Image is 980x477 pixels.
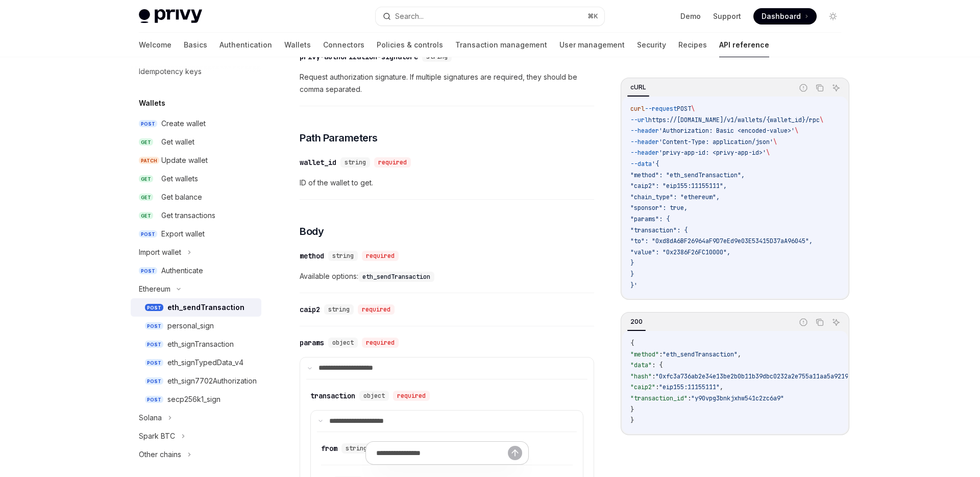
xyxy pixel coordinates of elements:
div: Get transactions [161,209,215,222]
span: --header [630,127,659,135]
span: "to": "0xd8dA6BF26964aF9D7eEd9e03E53415D37aA96045", [630,237,813,245]
div: Import wallet [139,246,181,258]
a: GETGet wallets [131,170,261,188]
a: POSTeth_signTypedData_v4 [131,353,261,372]
span: : [688,394,691,402]
span: "method": "eth_sendTransaction", [630,171,745,179]
div: 200 [627,316,646,328]
span: --header [630,149,659,157]
div: eth_sendTransaction [167,301,244,314]
span: \ [773,138,777,146]
span: "caip2" [630,383,655,391]
a: Dashboard [753,8,817,25]
span: "method" [630,350,659,359]
span: \ [795,127,798,135]
a: POSTExport wallet [131,225,261,243]
span: "transaction_id" [630,394,688,402]
a: Connectors [323,33,364,57]
span: \ [691,105,695,113]
a: GETGet transactions [131,206,261,225]
div: eth_signTypedData_v4 [167,356,243,369]
a: PATCHUpdate wallet [131,151,261,170]
a: Authentication [219,33,272,57]
div: required [362,251,399,261]
span: POST [145,396,163,403]
span: POST [145,377,163,385]
div: Export wallet [161,228,205,240]
span: string [328,305,350,314]
span: --data [630,160,652,168]
span: POST [139,120,157,128]
span: POST [139,267,157,275]
div: params [300,338,324,348]
span: --request [645,105,677,113]
span: } [630,416,634,424]
button: Report incorrect code [797,316,810,329]
span: "eip155:11155111" [659,383,720,391]
span: } [630,270,634,278]
a: Wallets [284,33,311,57]
span: ⌘ K [587,12,598,20]
button: Copy the contents from the code block [813,81,826,94]
div: required [374,157,411,168]
span: : [655,383,659,391]
span: https://[DOMAIN_NAME]/v1/wallets/{wallet_id}/rpc [648,116,820,124]
div: Create wallet [161,117,206,130]
span: "data" [630,361,652,369]
span: string [332,252,354,260]
span: "caip2": "eip155:11155111", [630,182,727,190]
a: POSTeth_sendTransaction [131,298,261,317]
a: POSTAuthenticate [131,261,261,280]
a: POSTsecp256k1_sign [131,390,261,409]
span: object [332,339,354,347]
div: Spark BTC [139,430,175,442]
span: : [659,350,663,359]
div: required [393,391,430,401]
div: transaction [310,391,355,401]
div: method [300,251,324,261]
span: POST [145,359,163,367]
div: Ethereum [139,283,170,295]
span: Body [300,224,324,238]
a: Demo [680,11,701,21]
span: "y90vpg3bnkjxhw541c2zc6a9" [691,394,784,402]
div: secp256k1_sign [167,393,220,406]
span: 'Content-Type: application/json' [659,138,773,146]
span: "transaction": { [630,226,688,234]
span: 'privy-app-id: <privy-app-id>' [659,149,766,157]
div: caip2 [300,304,320,315]
span: "hash" [630,372,652,380]
a: Transaction management [455,33,547,57]
span: GET [139,138,153,146]
span: GET [139,175,153,183]
span: , [738,350,741,359]
div: cURL [627,81,649,93]
span: PATCH [139,157,159,164]
button: Ask AI [829,316,843,329]
div: Get wallets [161,173,198,185]
span: : [652,372,655,380]
a: Policies & controls [377,33,443,57]
span: Dashboard [762,11,801,21]
a: POSTCreate wallet [131,114,261,133]
span: "sponsor": true, [630,204,688,212]
span: 'Authorization: Basic <encoded-value>' [659,127,795,135]
span: POST [677,105,691,113]
button: Send message [508,446,522,460]
a: Support [713,11,741,21]
span: POST [139,230,157,238]
a: POSTeth_sign7702Authorization [131,372,261,390]
a: GETGet balance [131,188,261,206]
span: { [630,339,634,347]
span: --url [630,116,648,124]
span: "chain_type": "ethereum", [630,193,720,201]
span: \ [766,149,770,157]
img: light logo [139,9,202,23]
span: '{ [652,160,659,168]
span: --header [630,138,659,146]
button: Report incorrect code [797,81,810,94]
span: } [630,259,634,267]
span: "0xfc3a736ab2e34e13be2b0b11b39dbc0232a2e755a11aa5a9219890d3b2c6c7d8" [655,372,898,380]
span: } [630,406,634,414]
button: Search...⌘K [376,7,604,26]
